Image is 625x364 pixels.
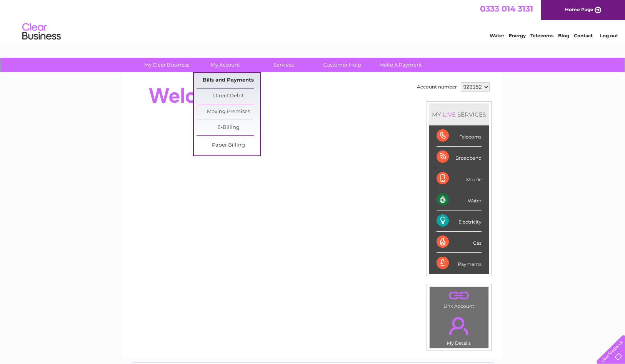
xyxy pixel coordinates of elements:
div: Gas [437,232,482,253]
td: Link Account [429,287,489,311]
a: Make A Payment [369,58,432,72]
div: Payments [437,253,482,274]
a: Blog [558,33,569,38]
a: . [432,312,487,339]
a: Services [252,58,315,72]
a: E-Billing [197,120,260,135]
a: Customer Help [310,58,374,72]
div: MY SERVICES [429,104,489,125]
img: logo.png [22,20,61,43]
div: LIVE [441,111,457,118]
a: Moving Premises [197,104,260,120]
a: Log out [600,33,618,38]
a: My Clear Business [135,58,198,72]
div: Water [437,189,482,210]
td: My Details [429,311,489,348]
a: Bills and Payments [197,73,260,88]
div: Broadband [437,147,482,168]
a: Contact [574,33,593,38]
div: Clear Business is a trading name of Verastar Limited (registered in [GEOGRAPHIC_DATA] No. 3667643... [131,4,495,37]
a: Paper Billing [197,138,260,153]
a: Direct Debit [197,88,260,104]
div: Electricity [437,210,482,232]
a: Telecoms [530,33,553,38]
div: Telecoms [437,125,482,147]
a: My Account [193,58,257,72]
a: . [432,289,487,302]
a: Energy [509,33,526,38]
div: Mobile [437,168,482,189]
a: 0333 014 3131 [480,4,533,13]
a: Water [490,33,504,38]
td: Account number [415,80,459,94]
